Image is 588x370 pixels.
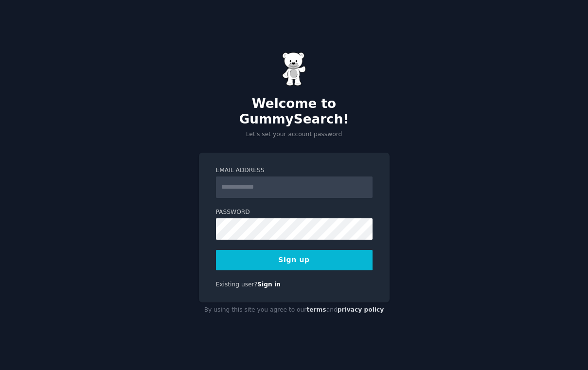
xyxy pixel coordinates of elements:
[216,250,373,270] button: Sign up
[216,208,373,217] label: Password
[199,302,390,318] div: By using this site you agree to our and
[338,306,384,313] a: privacy policy
[199,96,390,127] h2: Welcome to GummySearch!
[216,166,373,175] label: Email Address
[282,52,306,86] img: Gummy Bear
[306,306,326,313] a: terms
[257,281,281,288] a: Sign in
[199,130,390,139] p: Let's set your account password
[216,281,258,288] span: Existing user?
